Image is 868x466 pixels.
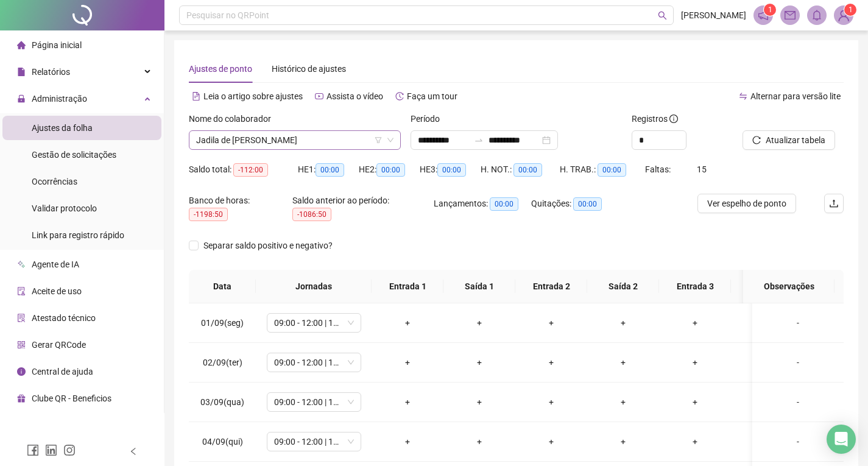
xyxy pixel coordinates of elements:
[669,395,721,409] div: +
[560,163,645,177] div: H. TRAB.:
[203,91,303,101] span: Leia o artigo sobre ajustes
[681,9,746,22] span: [PERSON_NAME]
[32,67,70,77] span: Relatórios
[453,316,506,330] div: +
[17,314,26,322] span: solution
[741,316,793,330] div: +
[750,91,841,101] span: Alternar para versão lite
[768,5,772,14] span: 1
[381,395,434,409] div: +
[17,68,26,76] span: file
[326,91,383,101] span: Assista o vídeo
[434,197,531,211] div: Lançamentos:
[32,367,93,376] span: Central de ajuda
[376,163,405,177] span: 00:00
[316,163,344,177] span: 00:00
[762,356,834,369] div: -
[315,92,323,101] span: youtube
[525,356,577,369] div: +
[381,316,434,330] div: +
[274,432,354,451] span: 09:00 - 12:00 | 13:00 - 18:00
[741,356,793,369] div: +
[375,136,382,144] span: filter
[199,239,337,252] span: Separar saldo positivo e negativo?
[189,163,298,177] div: Saldo total:
[453,395,506,409] div: +
[32,177,77,186] span: Ocorrências
[573,197,602,211] span: 00:00
[233,163,268,177] span: -112:00
[632,112,678,125] span: Registros
[597,316,649,330] div: +
[202,437,243,447] span: 04/09(qui)
[811,10,822,21] span: bell
[764,4,776,16] sup: 1
[292,208,331,221] span: -1086:50
[766,133,825,147] span: Atualizar tabela
[395,92,404,101] span: history
[381,435,434,448] div: +
[525,395,577,409] div: +
[381,356,434,369] div: +
[443,270,515,303] th: Saída 1
[17,394,26,403] span: gift
[129,447,138,456] span: left
[32,40,82,50] span: Página inicial
[201,318,244,328] span: 01/09(seg)
[196,131,393,149] span: Jadila de Jesus Silva
[669,356,721,369] div: +
[525,316,577,330] div: +
[256,270,372,303] th: Jornadas
[200,397,244,407] span: 03/09(qua)
[597,395,649,409] div: +
[741,435,793,448] div: +
[17,341,26,349] span: qrcode
[27,444,39,456] span: facebook
[474,135,484,145] span: swap-right
[515,270,587,303] th: Entrada 2
[411,112,448,125] label: Período
[32,394,111,403] span: Clube QR - Beneficios
[669,316,721,330] div: +
[17,367,26,376] span: info-circle
[17,94,26,103] span: lock
[17,287,26,295] span: audit
[659,270,731,303] th: Entrada 3
[32,94,87,104] span: Administração
[32,259,79,269] span: Agente de IA
[762,435,834,448] div: -
[739,92,747,101] span: swap
[753,280,825,293] span: Observações
[743,270,834,303] th: Observações
[598,163,626,177] span: 00:00
[63,444,76,456] span: instagram
[669,115,678,123] span: info-circle
[762,395,834,409] div: -
[669,435,721,448] div: +
[189,112,279,125] label: Nome do colaborador
[189,270,256,303] th: Data
[298,163,359,177] div: HE 1:
[189,208,228,221] span: -1198:50
[481,163,560,177] div: H. NOT.:
[407,91,457,101] span: Faça um tour
[731,270,803,303] th: Saída 3
[597,356,649,369] div: +
[192,92,200,101] span: file-text
[697,194,796,213] button: Ver espelho de ponto
[387,136,394,144] span: down
[490,197,518,211] span: 00:00
[829,199,839,208] span: upload
[658,11,667,20] span: search
[597,435,649,448] div: +
[474,135,484,145] span: to
[32,340,86,350] span: Gerar QRCode
[359,163,420,177] div: HE 2:
[752,136,761,144] span: reload
[785,10,796,21] span: mail
[513,163,542,177] span: 00:00
[525,435,577,448] div: +
[827,425,856,454] div: Open Intercom Messenger
[17,41,26,49] span: home
[292,194,434,221] div: Saldo anterior ao período:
